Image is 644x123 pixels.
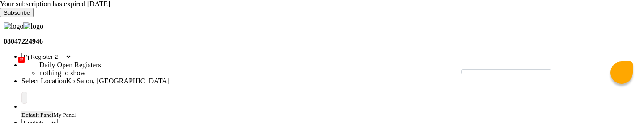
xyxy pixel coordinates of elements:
[4,37,43,45] b: 08047224946
[53,111,76,118] span: My Panel
[18,57,25,63] span: 15
[606,87,635,114] iframe: chat widget
[23,22,43,30] img: logo
[4,22,23,30] img: logo
[39,61,263,69] div: Daily Open Registers
[39,69,263,77] li: nothing to show
[21,111,53,118] span: Default Panel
